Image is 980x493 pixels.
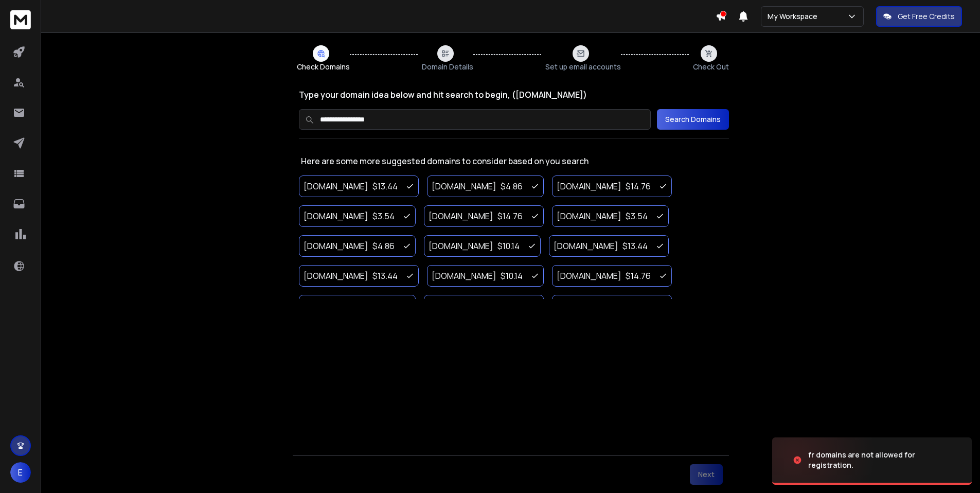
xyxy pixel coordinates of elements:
div: fr domains are not allowed for registration. [808,450,959,470]
h4: $ 10.14 [497,240,520,252]
h4: $ 14.76 [497,210,523,222]
h3: [DOMAIN_NAME] [304,210,368,222]
h4: $ 4.86 [501,180,523,192]
button: E [10,462,31,483]
h4: $ 13.44 [372,180,398,192]
p: My Workspace [768,11,822,22]
img: image [772,432,875,488]
h4: $ 13.44 [372,270,398,282]
button: Get Free Credits [876,6,962,27]
p: Get Free Credits [898,11,955,22]
h2: Type your domain idea below and hit search to begin, ([DOMAIN_NAME]) [299,89,729,101]
span: Check Out [693,62,729,72]
h3: [DOMAIN_NAME] [554,240,618,252]
button: Search Domains [657,109,729,130]
span: Check Domains [297,62,350,72]
h3: [DOMAIN_NAME] [557,180,621,192]
h4: $ 14.76 [626,180,651,192]
h3: [DOMAIN_NAME] [557,270,621,282]
h4: $ 14.76 [626,270,651,282]
h3: [DOMAIN_NAME] [429,210,493,222]
h4: $ 4.86 [372,240,395,252]
h3: [DOMAIN_NAME] [432,180,496,192]
h4: $ 10.14 [501,270,523,282]
h4: $ 3.54 [626,210,648,222]
h3: [DOMAIN_NAME] [429,240,493,252]
span: Domain Details [422,62,473,72]
h3: [DOMAIN_NAME] [432,270,496,282]
span: Set up email accounts [545,62,621,72]
p: Here are some more suggested domains to consider based on you search [299,155,729,167]
h4: $ 3.54 [372,210,395,222]
h3: [DOMAIN_NAME] [557,210,621,222]
h3: [DOMAIN_NAME] [304,180,368,192]
h3: [DOMAIN_NAME] [304,240,368,252]
h3: [DOMAIN_NAME] [304,270,368,282]
h4: $ 13.44 [622,240,648,252]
